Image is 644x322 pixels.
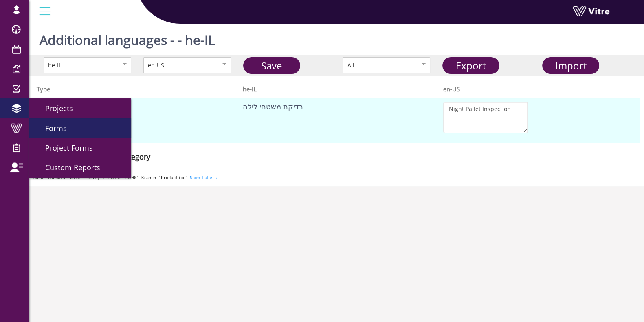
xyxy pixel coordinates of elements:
a: Save [243,57,300,74]
span: Project Forms [35,143,93,153]
a: Show Labels [190,175,217,180]
h1: Additional languages - - he-IL [40,20,215,55]
summary: Showבדיקת משטחי לילהCategory [33,151,640,162]
span: Forms [35,123,67,133]
a: Export [442,57,499,74]
th: he-IL [240,80,440,98]
a: Custom Reports [29,158,131,177]
a: Project Forms [29,138,131,158]
div: All [347,61,409,70]
div: he-IL [48,61,110,70]
div: en-US [148,61,209,70]
a: Forms [29,118,131,138]
span: Projects [35,103,73,113]
span: Hash 'aa88b29' Date '[DATE] 11:59:40 +0000' Branch 'Production' [33,175,188,180]
td: בדיקת משטחי לילה [240,98,440,143]
textarea: Night Pallet Inspection [443,102,528,133]
span: Custom Reports [35,162,100,172]
a: Projects [29,98,131,118]
span: Import [555,59,587,72]
th: Type [33,80,240,98]
th: en-US [440,80,640,98]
